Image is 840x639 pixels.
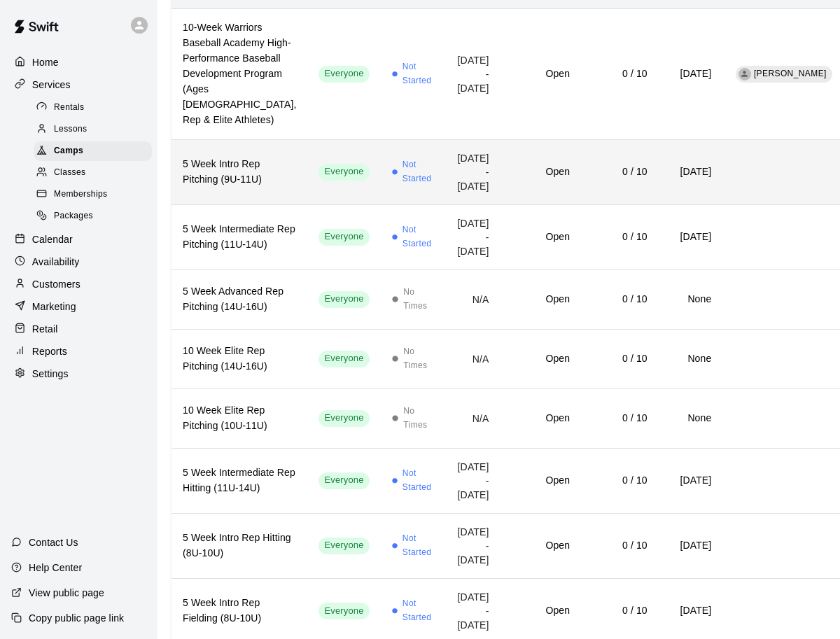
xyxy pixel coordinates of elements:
h6: 0 / 10 [592,230,647,245]
p: Copy public page link [29,611,124,625]
h6: 10-Week Warriors Baseball Academy High-Performance Baseball Development Program (Ages [DEMOGRAPHI... [183,20,296,128]
p: Services [32,78,71,92]
h6: Open [512,164,570,180]
span: Everyone [318,293,369,306]
a: Memberships [34,184,157,206]
span: Not Started [402,467,434,495]
h6: Open [512,230,570,245]
h6: 0 / 10 [592,292,647,307]
a: Lessons [34,118,157,140]
h6: 5 Week Intermediate Rep Pitching (11U-14U) [183,222,296,253]
td: [DATE] - [DATE] [445,513,500,578]
h6: 5 Week Intro Rep Fielding (8U-10U) [183,596,296,626]
div: Classes [34,163,152,183]
div: Services [11,74,146,95]
span: Not Started [402,597,434,625]
h6: 5 Week Advanced Rep Pitching (14U-16U) [183,284,296,315]
h6: [DATE] [670,66,712,82]
span: Everyone [318,352,369,365]
h6: 0 / 10 [592,411,647,426]
td: [DATE] - [DATE] [445,204,500,269]
p: Calendar [32,232,73,246]
span: Not Started [402,158,434,186]
span: Everyone [318,230,369,244]
h6: 5 Week Intermediate Rep Hitting (11U-14U) [183,465,296,496]
span: Classes [54,166,85,180]
p: Retail [32,322,58,336]
a: Classes [34,162,157,184]
span: Lessons [54,122,87,136]
span: Everyone [318,474,369,487]
p: Customers [32,277,80,291]
h6: None [670,411,712,426]
span: Everyone [318,605,369,618]
span: Not Started [402,532,434,560]
td: N/A [445,329,500,388]
a: Calendar [11,229,146,250]
td: [DATE] - [DATE] [445,8,500,139]
span: No Times [403,345,434,373]
span: Everyone [318,412,369,425]
p: View public page [29,586,104,600]
div: Rentals [34,98,152,118]
h6: 5 Week Intro Rep Pitching (9U-11U) [183,157,296,188]
a: Retail [11,318,146,339]
div: Reports [11,341,146,362]
h6: [DATE] [670,603,712,619]
h6: [DATE] [670,473,712,489]
a: Camps [34,141,157,162]
h6: Open [512,603,570,619]
td: [DATE] - [DATE] [445,448,500,513]
div: This service is visible to all of your customers [318,538,369,554]
div: This service is visible to all of your customers [318,229,369,246]
span: Everyone [318,539,369,552]
div: This service is visible to all of your customers [318,164,369,181]
h6: 0 / 10 [592,538,647,554]
a: Settings [11,363,146,384]
h6: None [670,351,712,367]
div: This service is visible to all of your customers [318,472,369,489]
h6: Open [512,66,570,82]
div: Packages [34,206,152,226]
div: Camps [34,141,152,161]
h6: 0 / 10 [592,164,647,180]
p: Marketing [32,300,76,314]
h6: 0 / 10 [592,473,647,489]
p: Help Center [29,561,82,575]
div: Phillip Jankulovski [738,68,751,80]
h6: 10 Week Elite Rep Pitching (10U-11U) [183,403,296,434]
a: Customers [11,274,146,295]
a: Marketing [11,296,146,317]
div: This service is visible to all of your customers [318,66,369,83]
h6: 0 / 10 [592,351,647,367]
a: Rentals [34,97,157,118]
h6: Open [512,411,570,426]
span: Everyone [318,165,369,178]
span: Rentals [54,101,85,115]
span: [PERSON_NAME] [754,69,827,78]
h6: None [670,292,712,307]
div: This service is visible to all of your customers [318,603,369,619]
h6: Open [512,473,570,489]
span: Not Started [402,223,434,251]
p: Reports [32,344,67,358]
h6: 0 / 10 [592,66,647,82]
span: Not Started [402,60,434,88]
p: Settings [32,367,69,381]
div: Lessons [34,120,152,139]
div: This service is visible to all of your customers [318,351,369,367]
a: Home [11,52,146,73]
td: [DATE] - [DATE] [445,139,500,204]
span: No Times [403,286,434,314]
span: No Times [403,405,434,433]
div: This service is visible to all of your customers [318,291,369,308]
td: N/A [445,269,500,329]
span: Everyone [318,67,369,80]
h6: [DATE] [670,230,712,245]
